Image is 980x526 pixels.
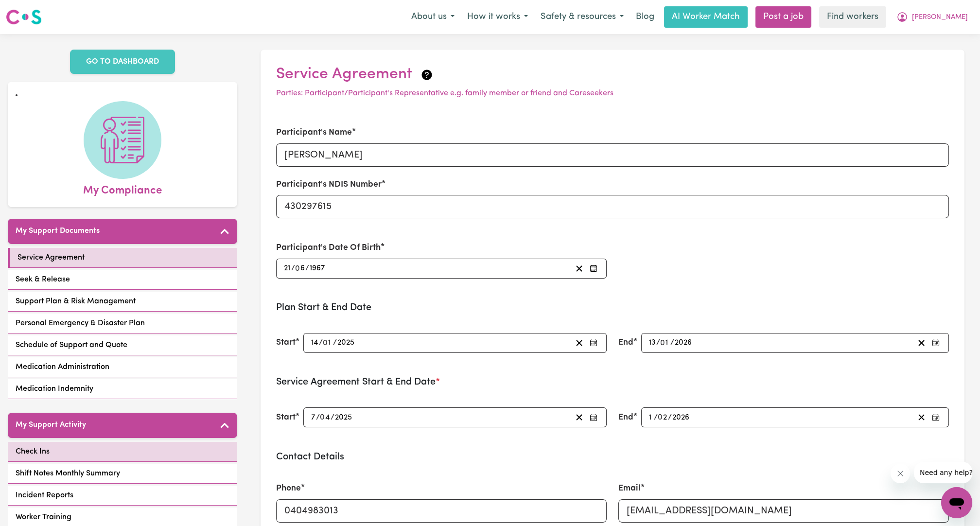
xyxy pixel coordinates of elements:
[276,302,949,314] h3: Plan Start & End Date
[8,314,237,333] a: Personal Emergency & Disaster Plan
[890,7,974,27] button: My Account
[8,335,237,355] a: Schedule of Support and Quote
[334,411,353,424] input: ----
[16,383,93,395] span: Medication Indemnity
[323,339,328,347] span: 0
[664,6,748,28] a: AI Worker Match
[276,451,949,463] h3: Contact Details
[8,292,237,312] a: Support Plan & Risk Management
[295,264,300,272] span: 0
[16,296,136,307] span: Support Plan & Risk Management
[319,338,323,347] span: /
[654,413,658,422] span: /
[618,482,641,495] label: Email
[534,7,630,27] button: Safety & resources
[8,357,237,377] a: Medication Administration
[461,7,534,27] button: How it works
[670,338,674,347] span: /
[316,413,320,422] span: /
[16,421,86,430] h5: My Support Activity
[941,487,972,518] iframe: Button to launch messaging window
[618,336,633,349] label: End
[8,248,237,268] a: Service Agreement
[8,464,237,484] a: Shift Notes Monthly Summary
[16,490,73,501] span: Incident Reports
[276,336,296,349] label: Start
[331,413,334,422] span: /
[276,126,352,139] label: Participant's Name
[6,6,42,28] a: Careseekers logo
[291,264,295,273] span: /
[16,339,127,351] span: Schedule of Support and Quote
[305,264,309,273] span: /
[17,252,85,263] span: Service Agreement
[276,482,301,495] label: Phone
[16,101,229,199] a: My Compliance
[323,336,332,350] input: --
[16,361,109,373] span: Medication Administration
[16,446,50,457] span: Check Ins
[656,338,660,347] span: /
[8,442,237,462] a: Check Ins
[309,262,326,275] input: ----
[8,379,237,399] a: Medication Indemnity
[337,336,355,350] input: ----
[648,336,656,350] input: --
[6,8,42,26] img: Careseekers logo
[891,464,910,483] iframe: Close message
[658,414,663,421] span: 0
[276,178,382,191] label: Participant's NDIS Number
[70,50,175,74] a: GO TO DASHBOARD
[8,219,237,244] button: My Support Documents
[276,88,949,99] p: Parties: Participant/Participant's Representative e.g. family member or friend and Careseekers
[405,7,461,27] button: About us
[296,262,305,275] input: --
[320,414,325,421] span: 0
[16,227,100,236] h5: My Support Documents
[320,411,331,424] input: --
[311,336,319,350] input: --
[16,274,70,285] span: Seek & Release
[16,468,120,479] span: Shift Notes Monthly Summary
[912,12,968,23] span: [PERSON_NAME]
[276,65,949,84] h2: Service Agreement
[658,411,668,424] input: --
[311,411,316,424] input: --
[661,336,670,350] input: --
[8,413,237,438] button: My Support Activity
[660,339,665,347] span: 0
[630,6,660,28] a: Blog
[333,338,337,347] span: /
[276,242,381,254] label: Participant's Date Of Birth
[672,411,690,424] input: ----
[914,462,972,483] iframe: Message from company
[16,317,145,329] span: Personal Emergency & Disaster Plan
[16,511,71,523] span: Worker Training
[668,413,672,422] span: /
[276,411,296,424] label: Start
[276,376,949,388] h3: Service Agreement Start & End Date
[283,262,291,275] input: --
[755,6,811,28] a: Post a job
[618,411,633,424] label: End
[648,411,654,424] input: --
[8,486,237,506] a: Incident Reports
[819,6,886,28] a: Find workers
[8,270,237,290] a: Seek & Release
[6,7,59,15] span: Need any help?
[674,336,693,350] input: ----
[83,179,162,199] span: My Compliance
